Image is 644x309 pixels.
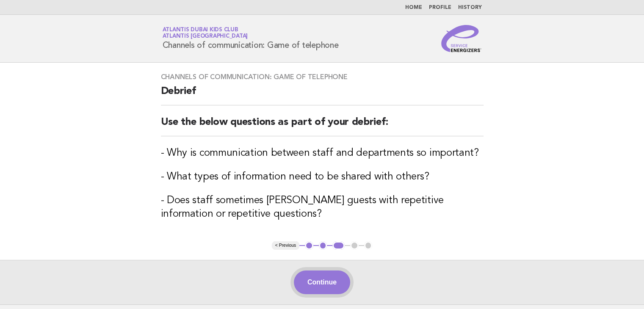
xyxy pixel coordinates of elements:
[161,85,484,105] h2: Debrief
[163,27,248,39] a: Atlantis Dubai Kids ClubAtlantis [GEOGRAPHIC_DATA]
[429,5,451,10] a: Profile
[305,241,313,250] button: 1
[272,241,299,250] button: < Previous
[332,241,345,250] button: 3
[163,34,248,39] span: Atlantis [GEOGRAPHIC_DATA]
[405,5,422,10] a: Home
[458,5,482,10] a: History
[319,241,327,250] button: 2
[161,116,484,136] h2: Use the below questions as part of your debrief:
[163,28,339,50] h1: Channels of communication: Game of telephone
[161,146,484,160] h3: - Why is communication between staff and departments so important?
[441,25,482,52] img: Service Energizers
[294,270,350,294] button: Continue
[161,170,484,184] h3: - What types of information need to be shared with others?
[161,194,484,221] h3: - Does staff sometimes [PERSON_NAME] guests with repetitive information or repetitive questions?
[161,73,484,81] h3: Channels of communication: Game of telephone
